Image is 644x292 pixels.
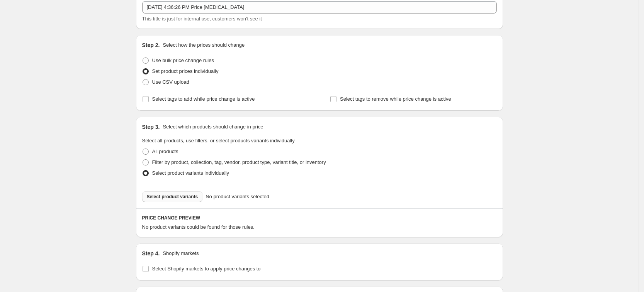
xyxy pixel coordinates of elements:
[206,193,269,201] span: No product variants selected
[152,170,229,176] span: Select product variants individually
[163,123,263,131] p: Select which products should change in price
[152,149,178,154] span: All products
[142,191,203,202] button: Select product variants
[142,41,160,49] h2: Step 2.
[152,68,219,74] span: Set product prices individually
[142,16,262,22] span: This title is just for internal use, customers won't see it
[152,79,189,85] span: Use CSV upload
[340,96,451,102] span: Select tags to remove while price change is active
[142,123,160,131] h2: Step 3.
[152,57,214,63] span: Use bulk price change rules
[163,41,245,49] p: Select how the prices should change
[142,1,497,14] input: 30% off holiday sale
[152,159,326,165] span: Filter by product, collection, tag, vendor, product type, variant title, or inventory
[152,96,255,102] span: Select tags to add while price change is active
[152,266,261,272] span: Select Shopify markets to apply price changes to
[147,194,198,200] span: Select product variants
[142,138,295,143] span: Select all products, use filters, or select products variants individually
[163,250,199,257] p: Shopify markets
[142,215,497,221] h6: PRICE CHANGE PREVIEW
[142,224,255,230] span: No product variants could be found for those rules.
[142,250,160,257] h2: Step 4.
